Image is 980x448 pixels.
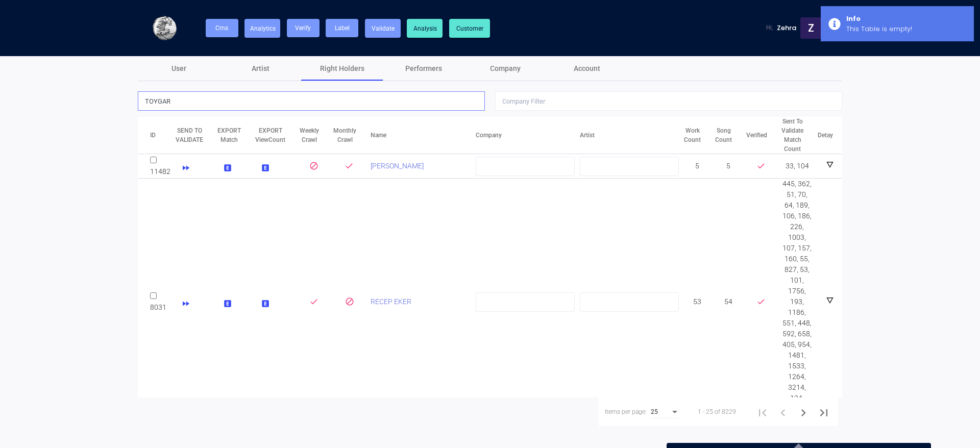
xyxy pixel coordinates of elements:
mat-icon: details [824,296,836,308]
button: Analysis [407,19,443,38]
mat-icon: block [308,161,320,173]
mat-icon: checkmark [756,161,769,173]
td: 54 [715,179,746,426]
input: Company Filter [495,91,842,111]
button: Customer [449,19,490,38]
button: Change sorting for export_match [217,126,241,144]
button: Change sorting for export_timestamp [255,126,285,144]
button: Change sorting for artist [580,131,595,140]
button: Previous page [773,402,793,422]
mat-icon: explicit [222,162,234,174]
input: Search right holders by name or id [138,91,485,111]
a: RECEP EKER [371,297,411,306]
div: Info [846,14,966,24]
div: Company [490,63,521,74]
span: Analytics [250,25,276,32]
mat-select: Items per page: [651,409,679,416]
td: 33, 104 [781,154,818,179]
button: Next page [793,402,814,422]
td: 8031 [138,179,176,426]
div: This Table is empty! [846,24,966,34]
span: Cms [215,24,228,32]
mat-icon: checkmark [345,161,357,173]
mat-icon: details [824,160,836,172]
button: Change sorting for detail [818,131,833,140]
button: Cms [206,19,238,37]
button: Change sorting for work_count [684,126,701,144]
td: 11482 [138,154,176,179]
mat-icon: explicit [259,162,272,174]
td: 53 [684,179,715,426]
span: Analysis [413,25,437,32]
button: Last page [814,402,834,422]
span: Hi, [766,23,777,33]
mat-icon: fast_forward [180,297,192,310]
button: Analytics [244,19,280,38]
div: User [171,63,186,74]
div: Right Holders [320,63,364,74]
a: [PERSON_NAME] [371,162,424,170]
div: Account [574,63,600,74]
span: Label [335,24,350,32]
mat-icon: fast_forward [180,162,192,174]
mat-icon: checkmark [756,297,769,309]
button: Verify [287,19,320,37]
span: Z [800,17,822,39]
button: Change sorting for company [476,131,502,140]
button: Label [326,19,358,37]
span: Zehra [777,23,800,33]
mat-icon: checkmark [309,297,322,309]
button: Change sorting for organization_id [150,131,156,140]
mat-icon: block [344,297,356,309]
button: Change sorting for name [371,131,386,140]
button: First page [752,402,773,422]
button: Change sorting for weekly_crawl [300,126,319,144]
div: Items per page: [605,407,647,416]
div: Artist [252,63,269,74]
img: logo [138,3,189,54]
button: Change sorting for verified [746,131,767,140]
button: Change sorting for sound_record_count [715,126,732,144]
div: 1 - 25 of 8229 [698,407,736,416]
span: Customer [456,25,483,32]
div: Performers [405,63,442,74]
td: 5 [684,154,715,179]
button: Validate [365,19,401,38]
button: Change sorting for monthly_crawl [333,126,356,144]
mat-icon: explicit [259,297,272,310]
button: Change sorting for send_to_validate [781,117,803,154]
span: Verify [295,24,311,32]
td: 5 [715,154,746,179]
span: Validate [372,25,395,32]
td: 445, 362, 51, 70, 64, 189, 106, 186, 226, 1003, 107, 157, 160, 55, 827, 53, 101, 1756, 193, 1186,... [781,179,818,426]
mat-icon: explicit [222,297,234,310]
span: 25 [651,408,658,415]
button: Change sorting for direct [176,126,203,144]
